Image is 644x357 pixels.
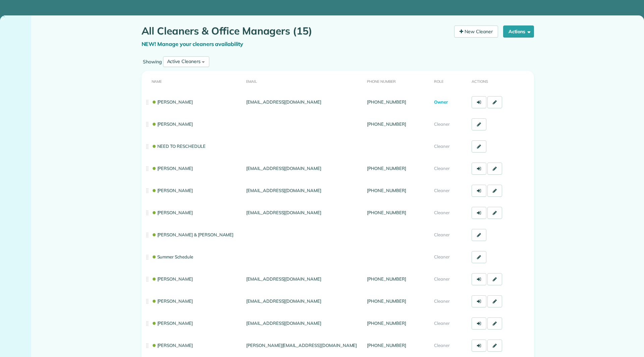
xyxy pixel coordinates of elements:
th: Name [142,71,244,91]
td: [PERSON_NAME][EMAIL_ADDRESS][DOMAIN_NAME] [244,335,364,357]
a: [PHONE_NUMBER] [367,343,406,348]
span: Cleaner [434,343,450,348]
a: [PERSON_NAME] [152,188,193,193]
a: [PERSON_NAME] [152,320,193,326]
th: Role [431,71,469,91]
span: Cleaner [434,166,450,171]
a: [PHONE_NUMBER] [367,166,406,171]
td: [EMAIL_ADDRESS][DOMAIN_NAME] [244,312,364,335]
td: [EMAIL_ADDRESS][DOMAIN_NAME] [244,202,364,224]
a: [PERSON_NAME] [152,99,193,105]
h1: All Cleaners & Office Managers (15) [142,25,449,37]
span: Cleaner [434,254,450,259]
a: New Cleaner [454,25,498,38]
a: [PHONE_NUMBER] [367,99,406,105]
td: [EMAIL_ADDRESS][DOMAIN_NAME] [244,180,364,202]
a: [PERSON_NAME] & [PERSON_NAME] [152,232,234,237]
a: [PHONE_NUMBER] [367,298,406,304]
span: Cleaner [434,210,450,215]
a: NEW! Manage your cleaners availability [142,41,244,47]
a: [PERSON_NAME] [152,276,193,282]
a: [PERSON_NAME] [152,166,193,171]
span: Cleaner [434,121,450,127]
a: Summer Schedule [152,254,193,259]
span: Cleaner [434,276,450,282]
a: [PHONE_NUMBER] [367,121,406,127]
td: [EMAIL_ADDRESS][DOMAIN_NAME] [244,268,364,290]
span: Owner [434,99,448,105]
button: Actions [503,25,534,38]
span: Cleaner [434,143,450,149]
span: Cleaner [434,232,450,237]
a: [PERSON_NAME] [152,298,193,304]
a: [PHONE_NUMBER] [367,188,406,193]
th: Actions [469,71,534,91]
a: [PHONE_NUMBER] [367,210,406,215]
td: [EMAIL_ADDRESS][DOMAIN_NAME] [244,158,364,180]
a: [PERSON_NAME] [152,343,193,348]
div: Active Cleaners [167,58,201,65]
a: [PHONE_NUMBER] [367,320,406,326]
span: Cleaner [434,298,450,304]
label: Showing [142,58,163,65]
a: [PERSON_NAME] [152,121,193,127]
th: Email [244,71,364,91]
a: [PERSON_NAME] [152,210,193,215]
td: [EMAIL_ADDRESS][DOMAIN_NAME] [244,91,364,113]
th: Phone number [364,71,431,91]
a: NEED TO RESCHEDULE [152,143,206,149]
a: [PHONE_NUMBER] [367,276,406,282]
span: Cleaner [434,188,450,193]
td: [EMAIL_ADDRESS][DOMAIN_NAME] [244,290,364,312]
span: Cleaner [434,320,450,326]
